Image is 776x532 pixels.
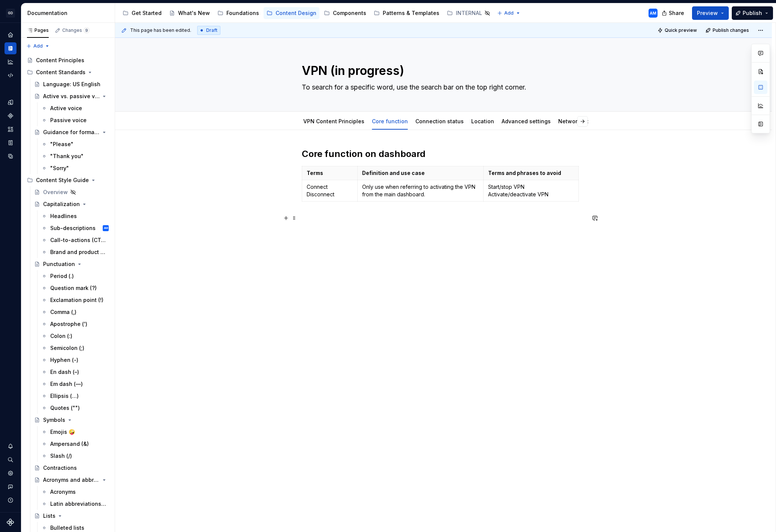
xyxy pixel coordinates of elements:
a: Assets [4,123,16,135]
a: Quotes ("") [38,402,112,414]
a: Network type [558,118,593,124]
a: What's New [166,7,213,19]
div: Foundations [226,9,259,17]
div: AM [650,10,656,16]
p: Terms and phrases to avoid [488,169,574,177]
a: Headlines [38,210,112,222]
textarea: To search for a specific word, use the search bar on the top right corner. [300,81,584,93]
div: VPN Content Principles [300,113,367,129]
div: Overview [43,188,68,196]
div: Language: US English [43,81,100,88]
a: Hyphen (-) [38,354,112,366]
a: Acronyms [38,486,112,498]
svg: Supernova Logo [7,519,14,526]
div: Location [468,113,497,129]
div: Symbols [43,416,65,424]
div: Connection status [412,113,467,129]
a: Data sources [4,150,16,162]
div: Quotes ("") [50,404,80,412]
div: Pages [27,27,49,33]
p: Terms [307,169,353,177]
a: "Please" [38,138,112,150]
a: Patterns & Templates [371,7,442,19]
a: Content Design [264,7,319,19]
div: What's New [178,9,210,17]
span: This page has been edited. [130,27,191,33]
a: INTERNAL [444,7,493,19]
a: Question mark (?) [38,282,112,294]
a: Code automation [4,69,16,81]
a: Emojis 🤪 [38,426,112,438]
div: Lists [43,512,55,520]
div: Advanced settings [499,113,554,129]
a: Settings [4,467,16,479]
span: Draft [206,27,217,33]
button: Quick preview [655,25,700,36]
span: Quick preview [665,27,697,33]
a: Components [4,110,16,122]
div: Capitalization [43,200,80,208]
a: Design tokens [4,96,16,108]
div: "Thank you" [50,152,84,160]
div: En dash (–) [50,368,79,376]
div: Slash (/) [50,452,72,460]
div: Exclamation point (!) [50,296,103,304]
a: Home [4,29,16,41]
div: "Sorry" [50,164,69,172]
span: Share [669,9,684,17]
a: En dash (–) [38,366,112,378]
div: Bulleted lists [50,524,84,532]
a: Slash (/) [38,450,112,462]
a: Language: US English [31,78,112,90]
a: Overview [31,186,112,198]
button: Contact support [4,481,16,493]
a: Components [321,7,369,19]
a: Brand and product names [38,246,112,258]
a: Active vs. passive voice [31,90,112,102]
div: Semicolon (;) [50,344,84,352]
a: Contractions [31,462,112,474]
div: Ampersand (&) [50,440,89,448]
a: Lists [31,510,112,522]
a: Ellipsis (…) [38,390,112,402]
a: Passive voice [38,114,112,126]
a: "Sorry" [38,162,112,174]
a: Latin abbreviations (e.g. / i.e.) [38,498,112,510]
span: Preview [697,9,718,17]
div: Network type [555,113,596,129]
div: Changes [62,27,90,33]
div: Em dash (—) [50,380,83,388]
button: Search ⌘K [4,454,16,466]
div: Content Style Guide [36,176,89,184]
div: Notifications [4,440,16,452]
a: Analytics [4,56,16,68]
div: GD [6,9,15,18]
div: AM [104,224,108,232]
button: Publish [732,6,773,20]
a: Location [471,118,494,124]
div: Content Principles [36,57,84,64]
div: Documentation [27,9,112,17]
div: Content Standards [36,69,85,76]
div: Punctuation [43,260,75,268]
div: Page tree [120,6,493,21]
div: Contractions [43,464,77,472]
span: Add [504,10,514,16]
div: Get Started [132,9,162,17]
div: Patterns & Templates [383,9,439,17]
a: Active voice [38,102,112,114]
p: Only use when referring to activating the VPN from the main dashboard. [362,183,479,198]
button: Add [24,41,52,51]
div: Acronyms [50,488,76,496]
a: Symbols [31,414,112,426]
div: Comma (,) [50,308,76,316]
a: Connection status [415,118,464,124]
div: Content Style Guide [24,174,112,186]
